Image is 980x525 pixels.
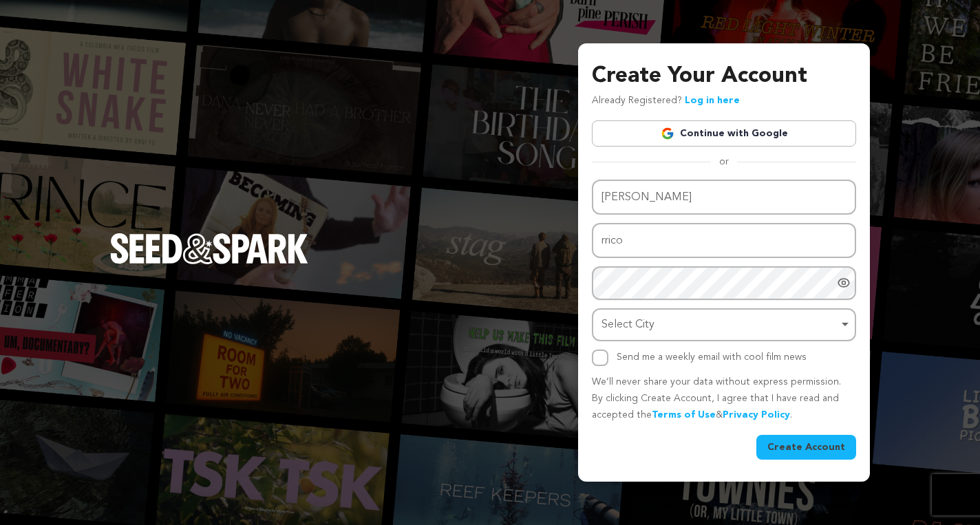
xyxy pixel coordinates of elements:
[617,352,807,362] label: Send me a weekly email with cool film news
[601,315,838,335] div: Select City
[110,233,308,291] a: Seed&Spark Homepage
[592,180,856,215] input: Name
[592,60,856,93] h3: Create Your Account
[837,276,851,290] a: Show password as plain text. Warning: this will display your password on the screen.
[110,233,308,264] img: Seed&Spark Logo
[723,410,790,420] a: Privacy Policy
[661,127,674,140] img: Google logo
[592,223,856,258] input: Email address
[592,93,740,109] p: Already Registered?
[592,374,856,423] p: We’ll never share your data without express permission. By clicking Create Account, I agree that ...
[756,435,856,460] button: Create Account
[685,96,740,105] a: Log in here
[711,155,737,169] span: or
[652,410,716,420] a: Terms of Use
[592,120,856,147] a: Continue with Google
